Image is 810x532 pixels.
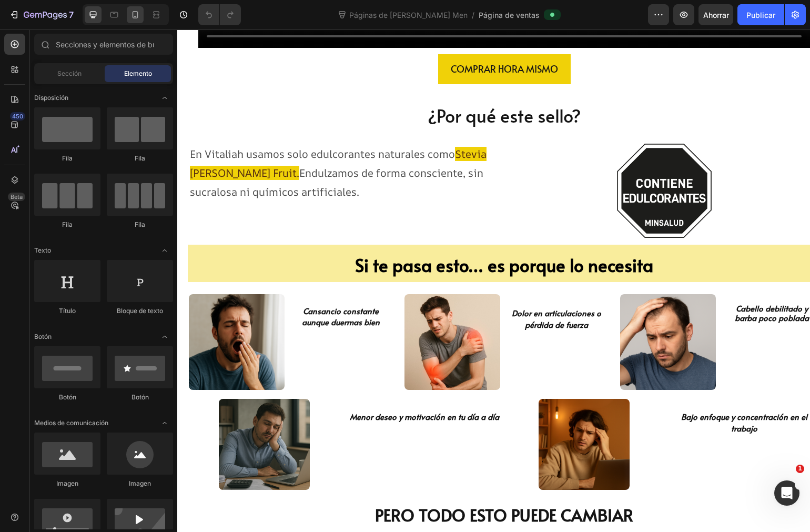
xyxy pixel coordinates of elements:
button: 7 [4,4,78,25]
span: Si te pasa esto… es porque lo necesita [178,224,476,247]
font: Beta [11,193,23,200]
img: Alt Image [42,369,133,460]
font: 7 [69,9,74,20]
img: gempages_578658871954899687-14b30366-f121-4019-94ba-228fdaa09110.webp [440,114,534,209]
font: Elemento [124,69,152,77]
input: Secciones y elementos de búsqueda [34,34,173,55]
span: ¿Por qué este sello? [250,74,404,98]
font: Fila [62,154,73,162]
span: Menor deseo y motivación en tu día a día [173,382,322,393]
font: Sección [57,69,82,77]
font: Imagen [129,479,151,487]
font: Disposición [34,94,68,102]
span: Dolor en articulaciones o pérdida de fuerza [335,278,424,301]
iframe: Área de diseño [177,29,810,532]
font: Páginas de [PERSON_NAME] Men [349,11,468,19]
font: Botón [131,393,149,401]
img: Alt Image [227,265,323,360]
strong: Cansancio constante aunque duermas bien [125,276,202,298]
div: Deshacer/Rehacer [198,4,241,25]
span: Stevia [PERSON_NAME] Fruit. [13,117,309,150]
span: Cabello debilitado y barba poco poblada [558,273,632,294]
font: Página de ventas [479,11,540,19]
button: Ahorrar [698,4,733,25]
span: Abrir con palanca [156,328,173,345]
font: Imagen [56,479,78,487]
font: Botón [34,333,52,340]
button: Publicar [737,4,784,25]
img: Alt Image [361,369,452,460]
span: Abrir con palanca [156,89,173,106]
font: Fila [62,220,73,228]
font: Título [59,307,76,315]
font: 450 [12,113,23,120]
font: Fila [135,154,145,162]
p: COMPRAR HORA MISMO [274,31,381,48]
font: / [472,11,474,19]
span: Abrir con palanca [156,242,173,259]
font: Texto [34,246,51,254]
font: Ahorrar [703,11,729,19]
span: PERO TODO ESTO PUEDE CAMBIAR [198,474,456,497]
iframe: Chat en vivo de Intercom [774,480,799,506]
font: Medios de comunicación [34,419,108,427]
font: Fila [135,220,145,228]
font: 1 [798,465,802,472]
p: En Vitaliah usamos solo edulcorantes naturales como Endulzamos de forma consciente, sin sucralosa... [13,115,322,172]
font: Publicar [746,11,775,19]
font: Botón [59,393,76,401]
font: Bloque de texto [117,307,163,315]
span: Abrir con palanca [156,415,173,431]
img: Alt Image [443,265,539,360]
strong: Bajo enfoque y concentración en el trabajo [504,382,630,404]
img: Alt Image [12,265,107,360]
